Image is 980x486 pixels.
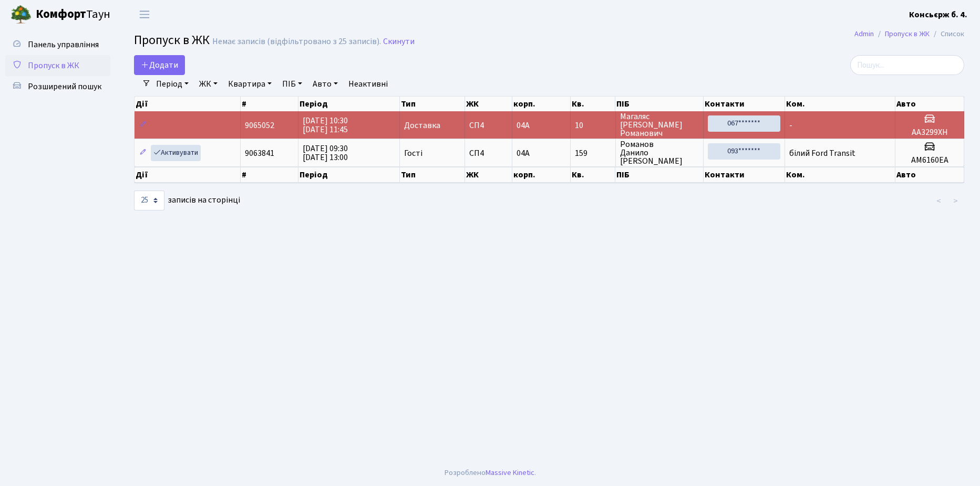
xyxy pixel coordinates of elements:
[28,39,99,50] span: Панель управління
[36,6,86,23] b: Комфорт
[5,76,110,97] a: Розширений пошук
[135,167,241,183] th: Дії
[615,97,703,111] th: ПІБ
[850,55,964,75] input: Пошук...
[895,167,964,183] th: Авто
[303,143,348,163] span: [DATE] 09:30 [DATE] 13:00
[704,97,785,111] th: Контакти
[28,60,79,71] span: Пропуск в ЖК
[789,147,855,159] span: білий Ford Transit
[11,4,32,25] img: logo.png
[245,147,274,159] span: 9063841
[308,75,342,93] a: Авто
[469,121,508,130] span: СП4
[465,167,512,183] th: ЖК
[134,191,164,210] select: записів на сторінці
[224,75,276,93] a: Квартира
[620,140,699,165] span: Романов Данило [PERSON_NAME]
[400,167,465,183] th: Тип
[909,9,967,20] b: Консьєрж б. 4.
[400,97,465,111] th: Тип
[135,97,241,111] th: Дії
[278,75,306,93] a: ПІБ
[854,28,874,39] a: Admin
[486,467,534,478] a: Massive Kinetic
[615,167,703,183] th: ПІБ
[131,6,158,23] button: Переключити навігацію
[571,167,615,183] th: Кв.
[785,97,895,111] th: Ком.
[517,120,530,131] span: 04А
[575,121,611,130] span: 10
[517,147,530,159] span: 04А
[900,155,960,165] h5: АМ6160ЕА
[241,167,298,183] th: #
[134,191,240,210] label: записів на сторінці
[839,23,980,45] nav: breadcrumb
[620,112,699,138] span: Магаляс [PERSON_NAME] Романович
[298,97,400,111] th: Період
[28,81,101,92] span: Розширений пошук
[5,34,110,55] a: Панель управління
[575,149,611,157] span: 159
[785,167,895,183] th: Ком.
[571,97,615,111] th: Кв.
[512,167,571,183] th: корп.
[789,120,792,131] span: -
[212,37,381,47] div: Немає записів (відфільтровано з 25 записів).
[152,75,193,93] a: Період
[36,6,110,24] span: Таун
[303,115,348,135] span: [DATE] 10:30 [DATE] 11:45
[930,28,964,40] li: Список
[469,149,508,157] span: СП4
[512,97,571,111] th: корп.
[141,59,178,71] span: Додати
[704,167,785,183] th: Контакти
[5,55,110,76] a: Пропуск в ЖК
[195,75,222,93] a: ЖК
[241,97,298,111] th: #
[885,28,930,39] a: Пропуск в ЖК
[465,97,512,111] th: ЖК
[134,31,210,49] span: Пропуск в ЖК
[151,145,201,161] a: Активувати
[298,167,400,183] th: Період
[404,149,422,157] span: Гості
[404,121,440,130] span: Доставка
[895,97,964,111] th: Авто
[900,128,960,138] h5: AA3299XH
[445,467,536,479] div: Розроблено .
[344,75,392,93] a: Неактивні
[134,55,185,75] a: Додати
[245,120,274,131] span: 9065052
[909,8,967,21] a: Консьєрж б. 4.
[383,37,415,47] a: Скинути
